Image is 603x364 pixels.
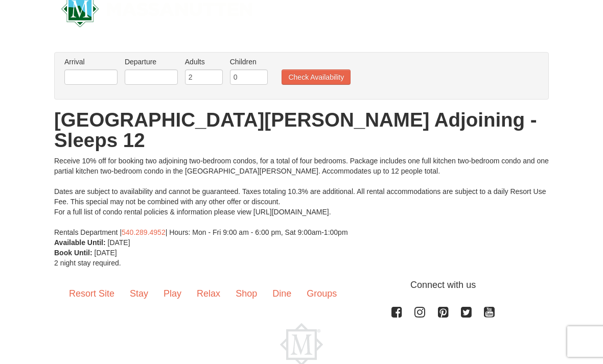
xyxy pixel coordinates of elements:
span: 2 night stay required. [54,259,121,267]
label: Arrival [64,57,118,67]
a: Groups [299,278,344,310]
a: Shop [228,278,265,310]
label: Children [230,57,268,67]
label: Adults [185,57,223,67]
a: Resort Site [61,278,122,310]
a: Stay [122,278,156,310]
span: [DATE] [108,238,130,247]
h1: [GEOGRAPHIC_DATA][PERSON_NAME] Adjoining - Sleeps 12 [54,110,549,151]
button: Check Availability [282,69,351,85]
label: Departure [125,57,178,67]
strong: Available Until: [54,238,106,247]
span: [DATE] [95,249,117,257]
a: Relax [189,278,228,310]
a: Play [156,278,189,310]
a: Dine [265,278,299,310]
div: Receive 10% off for booking two adjoining two-bedroom condos, for a total of four bedrooms. Packa... [54,156,549,237]
strong: Book Until: [54,249,92,257]
a: 540.289.4952 [122,228,166,236]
